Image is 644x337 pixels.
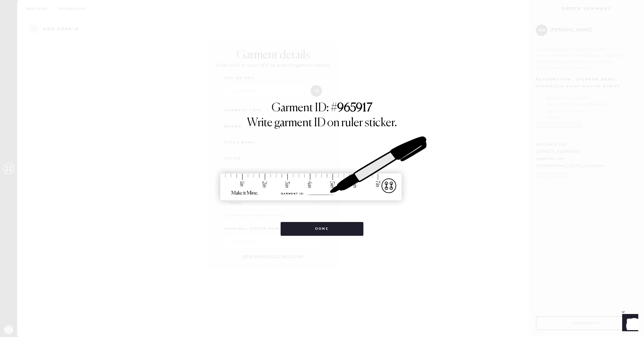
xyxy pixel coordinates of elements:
button: Done [281,222,364,236]
strong: 965917 [337,102,372,114]
h1: Garment ID: # [272,101,372,116]
iframe: Front Chat [617,311,641,336]
img: ruler-sticker-sharpie.svg [214,121,430,216]
h1: Write garment ID on ruler sticker. [247,116,397,130]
